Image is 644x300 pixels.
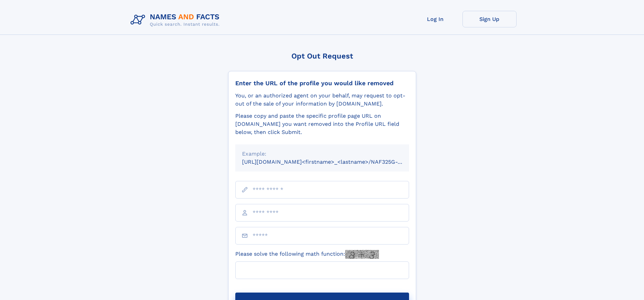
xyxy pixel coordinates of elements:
[235,79,409,87] div: Enter the URL of the profile you would like removed
[242,150,402,158] div: Example:
[235,250,379,259] label: Please solve the following math function:
[462,11,517,27] a: Sign Up
[235,112,409,136] div: Please copy and paste the specific profile page URL on [DOMAIN_NAME] you want removed into the Pr...
[228,52,416,60] div: Opt Out Request
[235,92,409,108] div: You, or an authorized agent on your behalf, may request to opt-out of the sale of your informatio...
[242,159,422,165] small: [URL][DOMAIN_NAME]<firstname>_<lastname>/NAF325G-xxxxxxxx
[128,11,225,29] img: Logo Names and Facts
[408,11,462,27] a: Log In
